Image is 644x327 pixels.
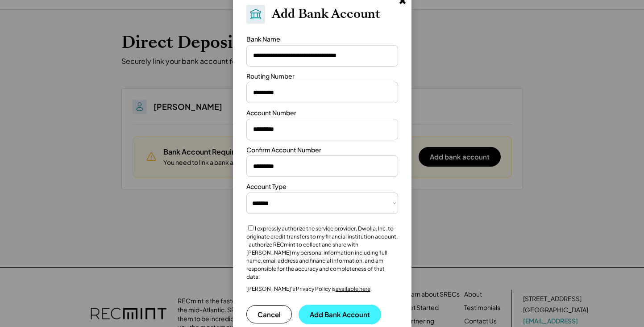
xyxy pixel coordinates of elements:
div: Routing Number [246,72,295,81]
label: I expressly authorize the service provider, Dwolla, Inc. to originate credit transfers to my fina... [246,225,398,280]
div: [PERSON_NAME]’s Privacy Policy is . [246,285,372,293]
div: Bank Name [246,35,280,44]
div: Account Number [246,109,296,117]
div: Confirm Account Number [246,146,321,155]
button: Cancel [246,305,292,323]
button: Add Bank Account [299,305,381,324]
a: available here [336,285,370,292]
h2: Add Bank Account [272,7,380,22]
div: Account Type [246,182,287,191]
img: Bank.svg [249,8,262,21]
